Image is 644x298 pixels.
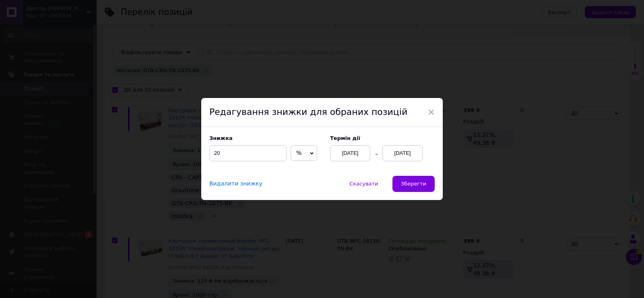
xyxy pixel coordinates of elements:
[349,181,378,187] span: Скасувати
[209,135,233,141] span: Знижка
[427,105,435,119] span: ×
[209,107,407,117] span: Редагування знижки для обраних позицій
[330,135,435,141] label: Термін дії
[330,145,370,161] div: [DATE]
[392,176,435,192] button: Зберегти
[401,181,426,187] span: Зберегти
[209,180,262,187] span: Видалити знижку
[382,145,423,161] div: [DATE]
[341,176,386,192] button: Скасувати
[296,150,301,156] span: %
[209,145,287,161] input: 0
